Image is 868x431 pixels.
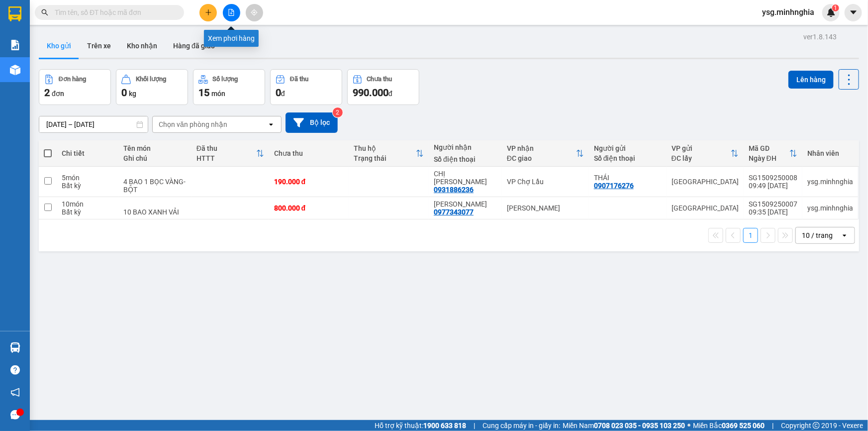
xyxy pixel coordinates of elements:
[39,34,79,58] button: Kho gửi
[474,420,475,431] span: |
[274,149,344,157] div: Chưa thu
[832,4,839,11] sup: 1
[563,420,685,431] span: Miền Nam
[223,4,240,21] button: file-add
[136,76,166,83] div: Khối lượng
[44,87,50,99] span: 2
[123,154,186,162] div: Ghi chú
[502,140,589,167] th: Toggle SortBy
[749,144,789,152] div: Mã GD
[845,4,862,21] button: caret-down
[276,87,281,99] span: 0
[41,9,48,16] span: search
[434,186,474,194] div: 0931886236
[281,90,285,98] span: đ
[388,90,392,98] span: đ
[749,200,797,208] div: SG1509250007
[62,182,113,190] div: Bất kỳ
[196,144,256,152] div: Đã thu
[672,144,731,152] div: VP gửi
[672,178,739,186] div: [GEOGRAPHIC_DATA]
[434,208,474,216] div: 0977343077
[434,200,497,208] div: XUÂN THẢO
[594,422,685,430] strong: 0708 023 035 - 0935 103 250
[807,178,853,186] div: ysg.minhnghia
[772,420,773,431] span: |
[827,8,836,17] img: icon-new-feature
[192,140,269,167] th: Toggle SortBy
[788,71,834,89] button: Lên hàng
[749,208,797,216] div: 09:35 [DATE]
[123,178,186,194] div: 4 BAO 1 BỌC VÀNG-BỘT
[159,119,227,129] div: Chọn văn phòng nhận
[354,154,416,162] div: Trạng thái
[62,200,113,208] div: 10 món
[129,90,136,98] span: kg
[228,9,235,16] span: file-add
[52,90,64,98] span: đơn
[55,7,172,18] input: Tìm tên, số ĐT hoặc mã đơn
[749,182,797,190] div: 09:49 [DATE]
[375,420,466,431] span: Hỗ trợ kỹ thuật:
[749,154,789,162] div: Ngày ĐH
[594,154,662,162] div: Số điện thoại
[594,174,662,182] div: THÁI
[246,4,263,21] button: aim
[849,8,858,17] span: caret-down
[434,155,497,163] div: Số điện thoại
[594,144,662,152] div: Người gửi
[213,76,238,83] div: Số lượng
[121,87,127,99] span: 0
[813,422,820,429] span: copyright
[199,4,217,21] button: plus
[270,69,342,105] button: Đã thu0đ
[803,31,837,42] div: ver 1.8.143
[79,34,119,58] button: Trên xe
[841,231,849,239] svg: open
[423,422,466,430] strong: 1900 633 818
[116,69,188,105] button: Khối lượng0kg
[62,208,113,216] div: Bất kỳ
[205,9,212,16] span: plus
[165,34,223,58] button: Hàng đã giao
[119,34,165,58] button: Kho nhận
[434,170,497,186] div: CHỊ HÀ
[286,112,338,133] button: Bộ lọc
[10,410,20,420] span: message
[39,116,148,132] input: Select a date range.
[834,4,837,11] span: 1
[802,230,833,240] div: 10 / trang
[59,76,86,83] div: Đơn hàng
[353,87,388,99] span: 990.000
[367,76,392,83] div: Chưa thu
[198,87,209,99] span: 15
[434,143,497,151] div: Người nhận
[507,154,576,162] div: ĐC giao
[507,144,576,152] div: VP nhận
[196,154,256,162] div: HTTT
[807,149,853,157] div: Nhân viên
[507,178,584,186] div: VP Chợ Lầu
[290,76,308,83] div: Đã thu
[10,65,20,75] img: warehouse-icon
[10,365,20,375] span: question-circle
[251,9,258,16] span: aim
[211,90,225,98] span: món
[749,174,797,182] div: SG1509250008
[123,144,186,152] div: Tên món
[8,6,21,21] img: logo-vxr
[743,228,758,243] button: 1
[667,140,744,167] th: Toggle SortBy
[62,174,113,182] div: 5 món
[333,108,343,117] sup: 2
[693,420,765,431] span: Miền Bắc
[274,204,344,212] div: 800.000 đ
[39,69,111,105] button: Đơn hàng2đơn
[594,182,634,190] div: 0907176276
[267,120,275,128] svg: open
[744,140,802,167] th: Toggle SortBy
[687,424,690,428] span: ⚪️
[754,6,822,18] span: ysg.minhnghia
[10,40,20,50] img: solution-icon
[62,149,113,157] div: Chi tiết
